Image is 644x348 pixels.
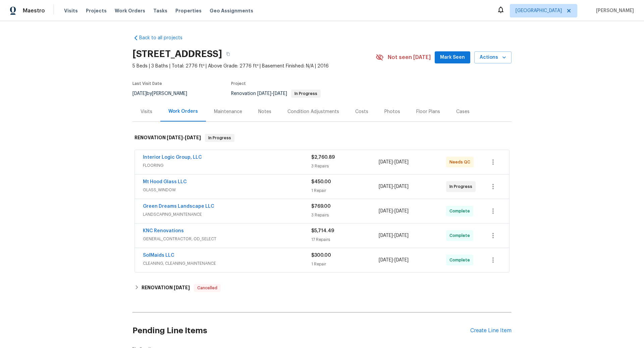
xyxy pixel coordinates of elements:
[311,163,379,169] div: 3 Repairs
[115,7,145,14] span: Work Orders
[210,7,253,14] span: Geo Assignments
[141,108,152,115] div: Visits
[311,229,334,233] span: $5,714.49
[287,108,339,115] div: Condition Adjustments
[311,236,379,243] div: 17 Repairs
[135,134,201,142] h6: RENOVATION
[23,7,45,14] span: Maestro
[394,209,409,213] span: [DATE]
[311,187,379,194] div: 1 Repair
[449,232,473,239] span: Complete
[132,315,470,346] h2: Pending Line Items
[185,135,201,140] span: [DATE]
[214,108,242,115] div: Maintenance
[355,108,368,115] div: Costs
[470,328,512,334] div: Create Line Item
[143,162,311,169] span: FLOORING
[86,7,107,14] span: Projects
[379,159,409,165] span: -
[143,180,187,184] a: Mt Hood Glass LLC
[416,108,440,115] div: Floor Plans
[388,54,431,61] span: Not seen [DATE]
[143,260,311,267] span: CLEANING, CLEANING_MAINTENANCE
[143,187,311,193] span: GLASS_WINDOW
[257,91,287,96] span: -
[311,155,335,160] span: $2,760.89
[143,229,184,233] a: KNC Renovations
[379,209,393,213] span: [DATE]
[142,284,190,292] h6: RENOVATION
[231,82,246,86] span: Project
[175,7,202,14] span: Properties
[394,258,409,262] span: [DATE]
[231,91,321,96] span: Renovation
[379,232,409,239] span: -
[474,51,512,64] button: Actions
[132,280,512,296] div: RENOVATION [DATE]Cancelled
[132,127,512,149] div: RENOVATION [DATE]-[DATE]In Progress
[379,183,409,190] span: -
[449,257,473,263] span: Complete
[273,91,287,96] span: [DATE]
[456,108,470,115] div: Cases
[480,53,506,62] span: Actions
[593,7,634,14] span: [PERSON_NAME]
[132,82,162,86] span: Last Visit Date
[143,155,202,160] a: Interior Logic Group, LLC
[311,204,331,209] span: $769.00
[153,8,167,13] span: Tasks
[132,91,147,96] span: [DATE]
[222,48,234,60] button: Copy Address
[206,135,234,141] span: In Progress
[384,108,400,115] div: Photos
[379,160,393,164] span: [DATE]
[132,35,197,41] a: Back to all projects
[64,7,78,14] span: Visits
[449,159,473,165] span: Needs QC
[311,261,379,267] div: 1 Repair
[394,160,409,164] span: [DATE]
[292,92,320,96] span: In Progress
[394,233,409,238] span: [DATE]
[168,108,198,115] div: Work Orders
[311,180,331,184] span: $450.00
[143,236,311,242] span: GENERAL_CONTRACTOR, OD_SELECT
[379,184,393,189] span: [DATE]
[449,183,475,190] span: In Progress
[167,135,183,140] span: [DATE]
[143,211,311,218] span: LANDSCAPING_MAINTENANCE
[258,108,271,115] div: Notes
[311,212,379,218] div: 3 Repairs
[174,285,190,290] span: [DATE]
[379,258,393,262] span: [DATE]
[195,285,220,291] span: Cancelled
[379,208,409,214] span: -
[143,253,174,258] a: SolMaids LLC
[132,90,195,98] div: by [PERSON_NAME]
[132,63,376,69] span: 5 Beds | 3 Baths | Total: 2776 ft² | Above Grade: 2776 ft² | Basement Finished: N/A | 2016
[435,51,470,64] button: Mark Seen
[440,53,465,62] span: Mark Seen
[379,233,393,238] span: [DATE]
[132,51,222,57] h2: [STREET_ADDRESS]
[143,204,214,209] a: Green Dreams Landscape LLC
[379,257,409,263] span: -
[311,253,331,258] span: $300.00
[449,208,473,214] span: Complete
[257,91,271,96] span: [DATE]
[516,7,562,14] span: [GEOGRAPHIC_DATA]
[394,184,409,189] span: [DATE]
[167,135,201,140] span: -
